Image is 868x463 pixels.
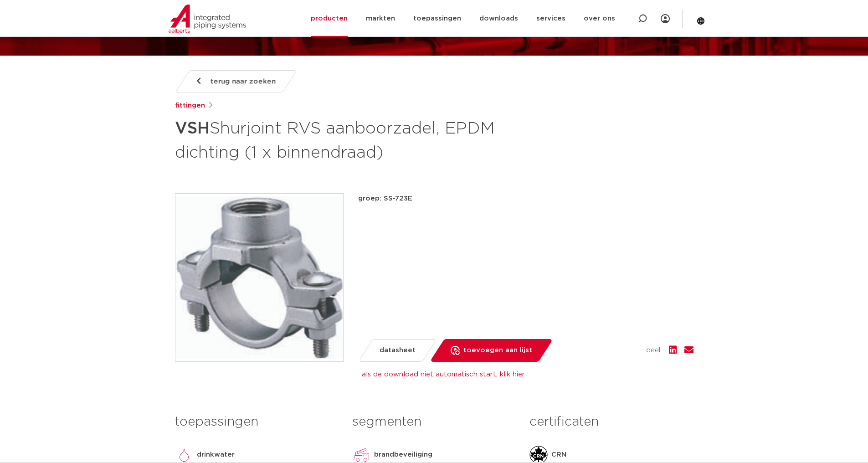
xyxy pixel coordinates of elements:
[374,449,432,460] p: brandbeveiliging
[175,115,517,164] h1: Shurjoint RVS aanboorzadel, EPDM dichting (1 x binnendraad)
[175,120,210,137] strong: VSH
[463,343,532,358] span: toevoegen aan lijst
[197,449,235,460] p: drinkwater
[551,449,566,460] p: CRN
[380,343,416,358] span: datasheet
[358,339,437,362] a: datasheet
[362,371,525,378] a: als de download niet automatisch start, klik hier
[646,345,662,356] span: deel:
[175,194,343,361] img: Product Image for VSH Shurjoint RVS aanboorzadel, EPDM dichting (1 x binnendraad)
[175,100,205,111] a: fittingen
[358,193,693,204] p: groep: SS-723E
[529,413,693,431] h3: certificaten
[175,70,297,93] a: terug naar zoeken
[352,413,516,431] h3: segmenten
[211,74,276,89] span: terug naar zoeken
[175,413,339,431] h3: toepassingen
